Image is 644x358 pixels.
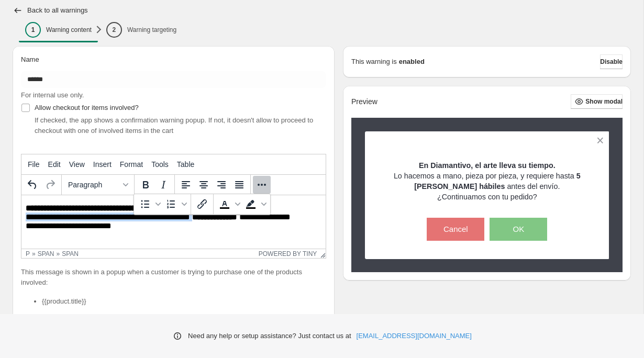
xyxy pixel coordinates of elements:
[136,195,162,213] div: Bullet list
[317,249,326,258] div: Resize
[193,195,211,213] button: Insert/edit link
[21,55,39,63] span: Name
[394,172,576,180] span: Lo hacemos a mano, pieza por pieza, y requiere hasta
[62,250,79,258] div: span
[600,58,623,66] span: Disable
[351,97,377,106] h2: Preview
[253,176,271,194] button: More...
[106,22,122,38] div: 2
[32,250,36,258] div: »
[351,57,397,67] p: This warning is
[490,218,547,241] button: OK
[120,160,143,169] span: Format
[414,172,580,191] strong: 5 [PERSON_NAME] hábiles
[585,97,623,106] span: Show modal
[259,250,317,258] a: Powered by Tiny
[42,296,326,307] li: {{product.title}}
[25,22,41,38] div: 1
[38,250,54,258] div: span
[399,57,425,67] strong: enabled
[195,176,213,194] button: Align center
[21,267,326,288] p: This message is shown in a popup when a customer is trying to purchase one of the products involved:
[35,116,313,135] span: If checked, the app shows a confirmation warning popup. If not, it doesn't allow to proceed to ch...
[24,176,41,194] button: Undo
[127,26,176,34] p: Warning targeting
[26,250,30,258] div: p
[28,160,40,169] span: File
[137,176,154,194] button: Bold
[46,26,92,34] p: Warning content
[21,195,326,249] iframe: Rich Text Area
[177,176,195,194] button: Align left
[41,176,59,194] button: Redo
[162,195,188,213] div: Numbered list
[21,91,84,99] span: For internal use only.
[357,331,472,341] a: [EMAIL_ADDRESS][DOMAIN_NAME]
[68,181,119,189] span: Paragraph
[230,176,248,194] button: Justify
[505,182,560,191] span: antes del envío.
[35,104,139,111] span: Allow checkout for items involved?
[57,250,60,258] div: »
[177,160,194,169] span: Table
[93,160,112,169] span: Insert
[600,54,623,69] button: Disable
[27,6,88,15] h2: Back to all warnings
[64,176,132,194] button: Formats
[437,193,537,201] span: ¿Continuamos con tu pedido?
[216,195,242,213] div: Text color
[154,176,172,194] button: Italic
[242,195,268,213] div: Background color
[213,176,230,194] button: Align right
[69,160,85,169] span: View
[48,160,61,169] span: Edit
[151,160,169,169] span: Tools
[571,94,623,109] button: Show modal
[427,218,484,241] button: Cancel
[419,161,556,170] span: En Diamantivo, el arte lleva su tiempo.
